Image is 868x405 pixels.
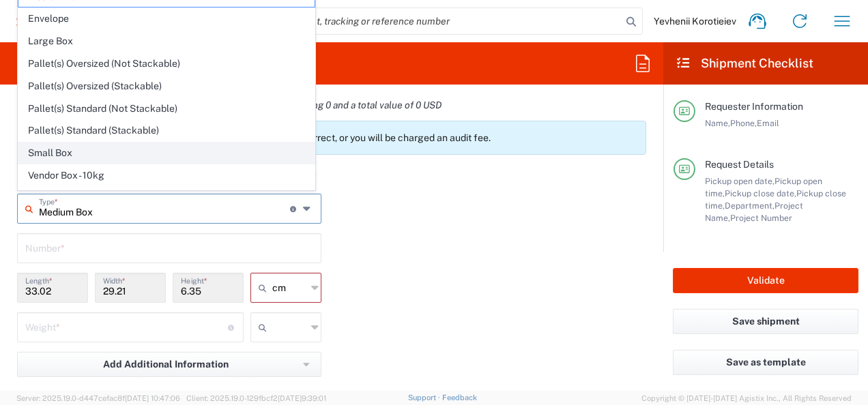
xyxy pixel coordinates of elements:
span: Small Box [18,142,315,164]
span: Vendor Box - 10kg [18,165,315,186]
span: Requester Information [705,101,803,112]
span: Vendor Box - 25kg [18,187,315,209]
h2: Shipment Checklist [676,55,813,72]
p: Please ensure your package dimensions and weight are correct, or you will be charged an audit fee. [59,132,640,144]
h2: Desktop Shipment Request [16,55,173,72]
span: 2[DATE]9:39:01 [273,394,326,402]
span: Yevhenii Korotieiev [654,15,736,27]
a: Support [408,393,442,402]
button: Validate [673,268,858,293]
span: Client: 2025.19.0-129fbcf [186,394,326,402]
span: Pallet(s) Standard (Stackable) [18,120,315,141]
button: Save as template [673,350,858,375]
span: Email [757,118,779,128]
input: Shipment, tracking or reference number [268,8,622,34]
span: Server: 2025.19.0-d447cefac8f [16,394,180,402]
span: Request Details [705,159,774,170]
a: Feedback [442,393,477,402]
span: Pallet(s) Oversized (Stackable) [18,76,315,97]
button: Save shipment [673,309,858,334]
span: Pickup open date, [705,176,775,186]
span: Name, [705,118,730,128]
span: Phone, [730,118,757,128]
span: Pallet(s) Standard (Not Stackable) [18,98,315,119]
span: Pickup close date, [725,188,796,198]
span: Add Additional Information [103,358,229,371]
span: [DATE] 10:47:06 [125,394,180,402]
button: Add Additional Information [17,352,321,377]
span: Project Number [730,213,792,223]
em: Total shipment is made up of 1 package(s) containing 0 piece(s) weighing 0 and a total value of 0... [7,100,452,110]
span: Department, [725,200,775,211]
span: Copyright © [DATE]-[DATE] Agistix Inc., All Rights Reserved [641,392,852,404]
